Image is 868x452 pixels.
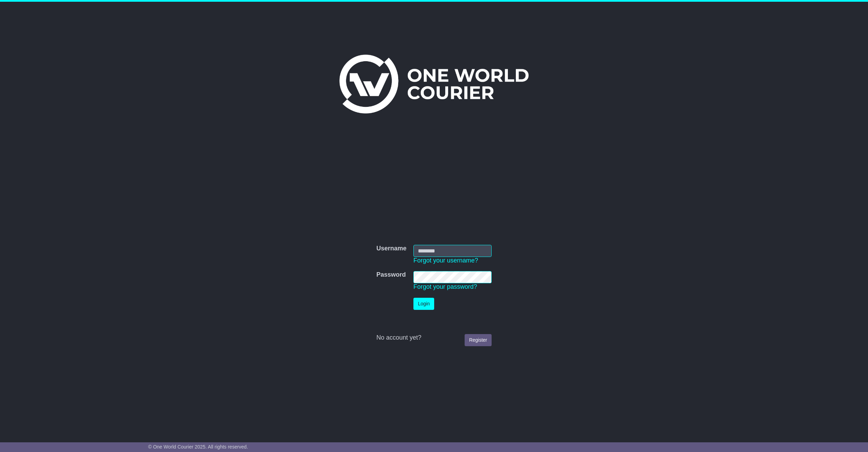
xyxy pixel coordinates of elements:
[339,55,528,113] img: One World
[376,271,406,279] label: Password
[413,298,434,310] button: Login
[376,245,406,252] label: Username
[413,257,478,264] a: Forgot your username?
[465,334,492,346] a: Register
[376,334,492,342] div: No account yet?
[148,444,248,450] span: © One World Courier 2025. All rights reserved.
[413,283,477,290] a: Forgot your password?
